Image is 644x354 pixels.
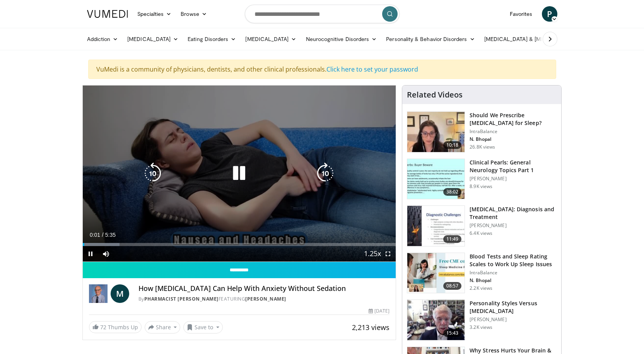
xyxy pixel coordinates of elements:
[470,299,557,315] h3: Personality Styles Versus [MEDICAL_DATA]
[407,205,557,246] a: 11:49 [MEDICAL_DATA]: Diagnosis and Treatment [PERSON_NAME] 6.4K views
[470,136,557,142] p: N. Bhopal
[105,232,116,238] span: 5:35
[407,159,557,200] a: 38:02 Clinical Pearls: General Neurology Topics Part 1 [PERSON_NAME] 8.9K views
[145,321,181,333] button: Share
[369,308,389,315] div: [DATE]
[176,6,212,22] a: Browse
[470,183,492,190] p: 8.9K views
[111,284,129,303] a: M
[407,253,465,293] img: 247ca3b2-fc43-4042-8c3d-b42db022ef6a.150x105_q85_crop-smart_upscale.jpg
[407,111,557,152] a: 10:18 Should We Prescribe [MEDICAL_DATA] for Sleep? IntraBalance N. Bhopal 26.8K views
[241,31,301,47] a: [MEDICAL_DATA]
[365,246,380,262] button: Playback Rate
[102,232,104,238] span: /
[98,246,114,262] button: Mute
[407,206,465,246] img: 6e0bc43b-d42b-409a-85fd-0f454729f2ca.150x105_q85_crop-smart_upscale.jpg
[88,60,556,79] div: VuMedi is a community of physicians, dentists, and other clinical professionals.
[138,284,390,293] h4: How [MEDICAL_DATA] Can Help With Anxiety Without Sedation
[301,31,382,47] a: Neurocognitive Disorders
[83,246,98,262] button: Pause
[90,232,100,238] span: 0:01
[83,86,396,262] video-js: Video Player
[505,6,537,22] a: Favorites
[100,323,106,331] span: 72
[352,323,389,332] span: 2,213 views
[407,299,557,340] a: 15:43 Personality Styles Versus [MEDICAL_DATA] [PERSON_NAME] 3.2K views
[407,112,465,152] img: f7087805-6d6d-4f4e-b7c8-917543aa9d8d.150x105_q85_crop-smart_upscale.jpg
[144,296,219,302] a: Pharmacist [PERSON_NAME]
[470,230,492,236] p: 6.4K views
[407,90,463,99] h4: Related Videos
[89,321,142,333] a: 72 Thumbs Up
[443,329,462,337] span: 15:43
[87,10,128,18] img: VuMedi Logo
[133,6,176,22] a: Specialties
[470,285,492,291] p: 2.2K views
[83,243,396,246] div: Progress Bar
[443,282,462,290] span: 08:57
[470,253,557,268] h3: Blood Tests and Sleep Rating Scales to Work Up Sleep Issues
[183,321,223,333] button: Save to
[470,128,557,135] p: IntraBalance
[407,253,557,294] a: 08:57 Blood Tests and Sleep Rating Scales to Work Up Sleep Issues IntraBalance N. Bhopal 2.2K views
[470,316,557,323] p: [PERSON_NAME]
[470,144,495,150] p: 26.8K views
[443,188,462,196] span: 38:02
[470,111,557,127] h3: Should We Prescribe [MEDICAL_DATA] for Sleep?
[542,6,557,22] a: P
[470,176,557,182] p: [PERSON_NAME]
[123,31,183,47] a: [MEDICAL_DATA]
[407,300,465,340] img: 8bb3fa12-babb-40ea-879a-3a97d6c50055.150x105_q85_crop-smart_upscale.jpg
[245,296,286,302] a: [PERSON_NAME]
[480,31,590,47] a: [MEDICAL_DATA] & [MEDICAL_DATA]
[82,31,123,47] a: Addiction
[183,31,241,47] a: Eating Disorders
[245,5,400,23] input: Search topics, interventions
[326,65,418,74] a: Click here to set your password
[380,246,396,262] button: Fullscreen
[443,235,462,243] span: 11:49
[407,159,465,199] img: 91ec4e47-6cc3-4d45-a77d-be3eb23d61cb.150x105_q85_crop-smart_upscale.jpg
[443,141,462,149] span: 10:18
[470,159,557,174] h3: Clinical Pearls: General Neurology Topics Part 1
[470,222,557,229] p: [PERSON_NAME]
[470,324,492,330] p: 3.2K views
[470,270,557,276] p: IntraBalance
[138,296,390,303] div: By FEATURING
[381,31,479,47] a: Personality & Behavior Disorders
[470,277,557,284] p: N. Bhopal
[89,284,108,303] img: Pharmacist Michael
[470,205,557,221] h3: [MEDICAL_DATA]: Diagnosis and Treatment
